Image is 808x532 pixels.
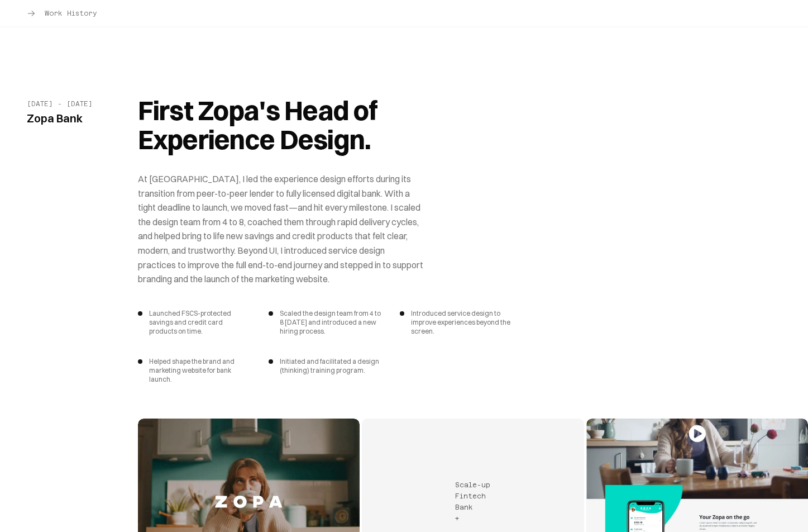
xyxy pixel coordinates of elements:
[411,309,513,336] span: Introduced service design to improve experiences beyond the screen.
[280,309,382,336] span: Scaled the design team from 4 to 8 [DATE] and introduced a new hiring process.
[455,514,490,523] div: +
[138,309,513,387] ul: Key achievements and responsibilities at Zopa Bank
[280,357,382,375] span: Initiated and facilitated a design (thinking) training program.
[149,309,251,336] span: Launched FSCS-protected savings and credit card products on time.
[149,357,251,384] span: Helped shape the brand and marketing website for bank launch.
[455,492,490,501] div: Fintech
[455,503,490,512] div: Bank
[45,9,97,18] span: Work History
[455,481,490,490] div: Scale-up
[138,96,424,154] h3: First Zopa's Head of Experience Design.
[27,113,93,124] h3: Zopa Bank
[138,172,424,287] p: At [GEOGRAPHIC_DATA], I led the experience design efforts during its transition from peer-to-peer...
[27,99,93,108] time: Employment period: Oct 2019 - Oct 2020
